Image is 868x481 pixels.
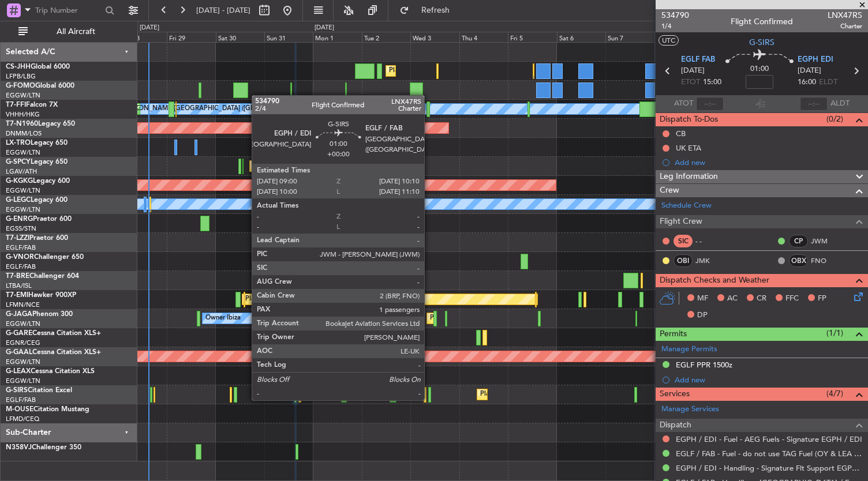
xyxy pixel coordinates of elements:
[35,2,102,19] input: Trip Number
[675,375,862,385] div: Add new
[676,360,732,370] div: EGLF PPR 1500z
[675,157,862,167] div: Add new
[6,224,36,233] a: EGSS/STN
[6,444,32,451] span: N358VJ
[6,178,70,185] a: G-KGKGLegacy 600
[6,178,33,185] span: G-KGKG
[6,216,33,223] span: G-ENRG
[6,292,76,299] a: T7-EMIHawker 900XP
[674,254,693,267] div: OBI
[30,28,122,36] span: All Aircraft
[389,62,571,80] div: Planned Maint [GEOGRAPHIC_DATA] ([GEOGRAPHIC_DATA])
[313,32,361,42] div: Mon 1
[6,121,75,127] a: T7-N1960Legacy 650
[6,406,89,413] a: M-OUSECitation Mustang
[731,16,793,28] div: Flight Confirmed
[6,82,35,89] span: G-FOMO
[660,274,769,287] span: Dispatch Checks and Weather
[6,444,81,451] a: N358VJChallenger 350
[6,205,40,214] a: EGGW/LTN
[411,6,460,14] span: Refresh
[6,63,70,70] a: CS-JHHGlobal 6000
[6,311,73,318] a: G-JAGAPhenom 300
[695,255,721,266] a: JMK
[6,406,33,413] span: M-OUSE
[6,186,40,195] a: EGGW/LTN
[6,330,101,337] a: G-GARECessna Citation XLS+
[819,77,837,88] span: ELDT
[118,32,167,42] div: Thu 28
[681,77,700,88] span: ETOT
[6,110,40,119] a: VHHH/HKG
[167,32,215,42] div: Fri 29
[695,236,721,246] div: - -
[660,419,691,432] span: Dispatch
[6,281,32,290] a: LTBA/ISL
[6,320,40,328] a: EGGW/LTN
[826,388,843,400] span: (4/7)
[6,292,28,299] span: T7-EMI
[6,396,36,404] a: EGLF/FAB
[676,129,686,138] div: CB
[660,170,718,183] span: Leg Information
[6,273,29,280] span: T7-BRE
[362,32,410,42] div: Tue 2
[6,262,36,271] a: EGLF/FAB
[6,377,40,385] a: EGGW/LTN
[6,102,26,108] span: T7-FFI
[253,157,386,175] div: Planned Maint Athens ([PERSON_NAME] Intl)
[315,23,334,33] div: [DATE]
[140,23,159,33] div: [DATE]
[557,32,605,42] div: Sat 6
[6,311,32,318] span: G-JAGA
[654,32,703,42] div: Mon 8
[6,349,101,356] a: G-GAALCessna Citation XLS+
[459,32,508,42] div: Thu 4
[828,9,862,21] span: LNX47RS
[676,463,862,473] a: EGPH / EDI - Handling - Signature Flt Support EGPH / EDI
[6,197,31,204] span: G-LEGC
[785,293,799,305] span: FFC
[789,254,808,267] div: OBX
[6,91,40,100] a: EGGW/LTN
[410,32,459,42] div: Wed 3
[121,100,323,118] div: [PERSON_NAME][GEOGRAPHIC_DATA] ([GEOGRAPHIC_DATA] Intl)
[264,32,313,42] div: Sun 31
[660,184,679,197] span: Crew
[826,113,843,125] span: (0/2)
[696,97,724,111] input: --:--
[6,339,40,347] a: EGNR/CEG
[6,387,28,394] span: G-SIRS
[196,5,250,16] span: [DATE] - [DATE]
[6,358,40,366] a: EGGW/LTN
[789,235,808,247] div: CP
[6,148,40,157] a: EGGW/LTN
[818,293,826,305] span: FP
[676,449,862,459] a: EGLF / FAB - Fuel - do not use TAG Fuel (OY & LEA only) EGLF / FAB
[798,54,833,66] span: EGPH EDI
[6,140,31,146] span: LX-TRO
[757,293,766,305] span: CR
[749,36,775,48] span: G-SIRS
[674,98,693,110] span: ATOT
[661,404,719,415] a: Manage Services
[6,121,38,127] span: T7-N1960
[6,243,36,252] a: EGLF/FAB
[676,143,701,153] div: UK ETA
[480,386,662,403] div: Planned Maint [GEOGRAPHIC_DATA] ([GEOGRAPHIC_DATA])
[6,63,31,70] span: CS-JHH
[6,72,36,81] a: LFPB/LBG
[6,216,72,223] a: G-ENRGPraetor 600
[830,98,850,110] span: ALDT
[6,159,31,166] span: G-SPCY
[676,434,862,444] a: EGPH / EDI - Fuel - AEG Fuels - Signature EGPH / EDI
[6,387,72,394] a: G-SIRSCitation Excel
[661,21,689,31] span: 1/4
[6,167,37,176] a: LGAV/ATH
[681,65,705,77] span: [DATE]
[13,22,125,41] button: All Aircraft
[6,368,95,375] a: G-LEAXCessna Citation XLS
[798,65,821,77] span: [DATE]
[6,82,74,89] a: G-FOMOGlobal 6000
[811,236,837,246] a: JWM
